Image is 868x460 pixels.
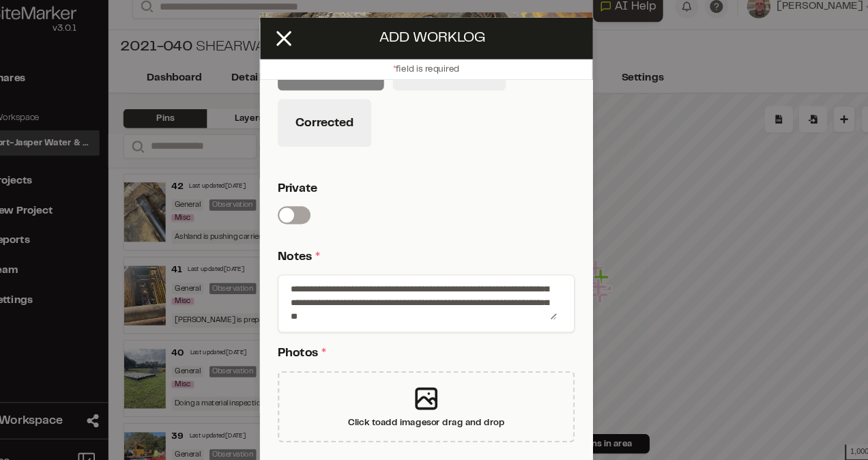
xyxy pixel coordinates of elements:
p: Private [298,181,565,197]
div: Click to add images or drag and drop [362,399,506,411]
p: Notes [298,244,565,260]
div: Click toadd imagesor drag and drop [298,357,570,422]
button: Corrected [298,107,384,151]
p: Photos [298,332,565,349]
